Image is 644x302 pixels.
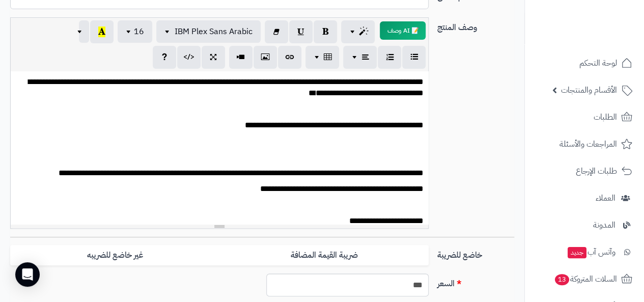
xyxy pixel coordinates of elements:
[568,247,586,258] span: جديد
[576,164,617,178] span: طلبات الإرجاع
[555,274,569,285] span: 13
[567,245,615,259] span: وآتس آب
[596,191,615,205] span: العملاء
[531,132,638,156] a: المراجعات والأسئلة
[433,273,518,290] label: السعر
[433,245,518,261] label: خاضع للضريبة
[531,105,638,129] a: الطلبات
[531,267,638,291] a: السلات المتروكة13
[594,110,617,124] span: الطلبات
[118,20,152,43] button: 16
[156,20,261,43] button: IBM Plex Sans Arabic
[10,245,219,266] label: غير خاضع للضريبه
[380,21,426,40] button: 📝 AI وصف
[219,245,429,266] label: ضريبة القيمة المضافة
[531,51,638,75] a: لوحة التحكم
[531,240,638,264] a: وآتس آبجديد
[15,262,40,287] div: Open Intercom Messenger
[175,25,253,38] span: IBM Plex Sans Arabic
[531,186,638,210] a: العملاء
[531,159,638,183] a: طلبات الإرجاع
[433,17,518,34] label: وصف المنتج
[561,83,617,97] span: الأقسام والمنتجات
[579,56,617,70] span: لوحة التحكم
[134,25,144,38] span: 16
[531,213,638,237] a: المدونة
[554,272,617,286] span: السلات المتروكة
[559,137,617,151] span: المراجعات والأسئلة
[593,218,615,232] span: المدونة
